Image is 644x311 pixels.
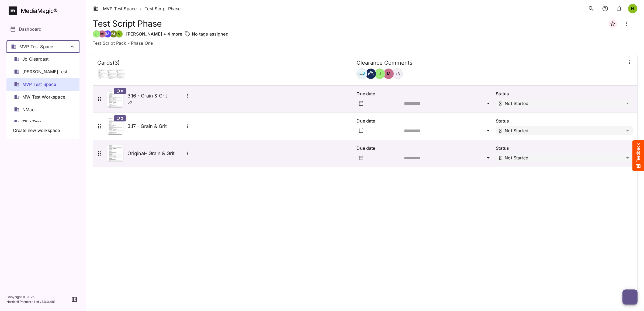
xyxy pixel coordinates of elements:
[93,5,137,12] a: MVP Test Space
[22,81,56,88] span: MVP Test Space
[22,107,34,113] span: NMac
[13,127,60,134] span: Create new workspace
[22,56,49,62] span: Jo Clearcast
[632,140,644,171] button: Feedback
[586,3,597,14] button: search
[614,3,625,14] button: notifications
[22,94,65,100] span: MW Test Workspace
[10,125,76,136] button: Create new workspace
[22,69,67,75] span: [PERSON_NAME] test
[22,119,41,125] span: Tilly Test
[140,5,141,12] span: /
[600,3,611,14] button: notifications
[628,4,638,13] div: N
